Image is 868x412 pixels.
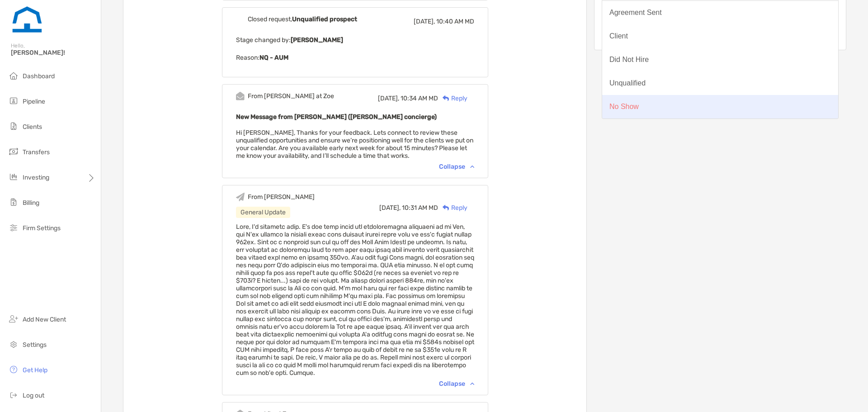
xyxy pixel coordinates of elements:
span: [DATE], [414,18,435,25]
p: Stage changed by: [236,34,474,46]
img: dashboard icon [8,70,19,81]
span: Pipeline [23,98,45,105]
span: Investing [23,174,49,181]
img: add_new_client icon [8,313,19,324]
button: No Show [602,95,838,118]
img: investing icon [8,171,19,182]
div: General Update [236,207,290,218]
span: Hi [PERSON_NAME], Thanks for your feedback. Lets connect to review these unqualified opportunitie... [236,129,473,160]
div: Reply [438,94,467,103]
img: Event icon [236,92,245,100]
span: Transfers [23,148,50,156]
p: Reason: [236,52,474,63]
div: Agreement Sent [609,9,662,17]
div: Collapse [439,163,474,170]
img: Chevron icon [470,382,474,385]
div: Reply [438,203,467,213]
b: New Message from [PERSON_NAME] ([PERSON_NAME] concierge) [236,113,437,121]
span: Dashboard [23,72,55,80]
button: Did Not Hire [602,48,838,71]
img: Reply icon [443,205,449,211]
img: Zoe Logo [11,4,43,36]
span: Add New Client [23,316,66,323]
span: 10:40 AM MD [436,18,474,25]
span: 10:31 AM MD [402,204,438,212]
button: Unqualified [602,71,838,95]
div: No Show [609,103,639,111]
button: Agreement Sent [602,1,838,24]
span: Log out [23,392,44,399]
img: Event icon [236,193,245,201]
span: [DATE], [379,204,401,212]
img: billing icon [8,197,19,208]
div: From [PERSON_NAME] at Zoe [248,92,334,100]
img: clients icon [8,121,19,132]
span: 10:34 AM MD [401,95,438,102]
span: Firm Settings [23,224,61,232]
img: get-help icon [8,364,19,375]
span: Settings [23,341,47,349]
img: Event icon [236,15,245,24]
div: Did Not Hire [609,56,649,64]
img: Reply icon [443,95,449,101]
div: Unqualified [609,79,646,87]
button: Client [602,24,838,48]
span: Billing [23,199,39,207]
img: Chevron icon [470,165,474,168]
b: [PERSON_NAME] [291,36,343,44]
span: [DATE], [378,95,399,102]
img: firm-settings icon [8,222,19,233]
span: Get Help [23,366,47,374]
img: settings icon [8,339,19,350]
span: Clients [23,123,42,131]
b: Unqualified prospect [292,15,357,23]
div: From [PERSON_NAME] [248,193,315,201]
img: transfers icon [8,146,19,157]
div: Collapse [439,380,474,388]
b: NQ - AUM [259,54,288,62]
div: Client [609,32,628,40]
img: logout icon [8,389,19,400]
img: pipeline icon [8,95,19,106]
span: Lore, I'd sitametc adip. E's doe temp incid utl etdoloremagna aliquaeni ad mi Ven, qui N'ex ullam... [236,223,474,377]
div: Closed request, [248,15,357,23]
span: [PERSON_NAME]! [11,49,95,57]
